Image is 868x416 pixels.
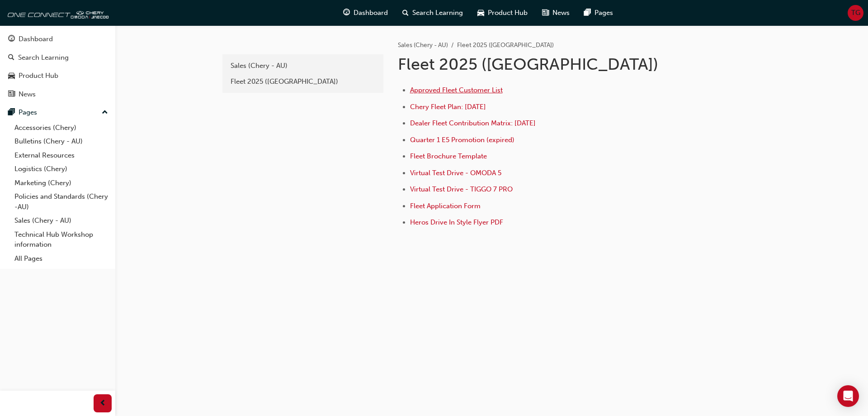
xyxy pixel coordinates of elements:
[8,91,15,99] span: news-icon
[4,49,112,66] a: Search Learning
[18,53,69,63] div: Search Learning
[11,228,112,252] a: Technical Hub Workshop information
[398,54,694,74] h1: Fleet 2025 ([GEOGRAPHIC_DATA])
[19,107,37,118] div: Pages
[410,202,481,210] a: Fleet Application Form
[395,4,470,22] a: search-iconSearch Learning
[4,67,112,84] a: Product Hub
[535,4,577,22] a: news-iconNews
[488,8,528,18] span: Product Hub
[4,104,112,121] button: Pages
[552,8,570,18] span: News
[8,54,14,62] span: search-icon
[11,214,112,228] a: Sales (Chery - AU)
[19,71,58,81] div: Product Hub
[851,8,860,18] span: TG
[19,89,36,100] div: News
[410,185,513,193] a: Virtual Test Drive - TIGGO 7 PRO
[477,7,484,19] span: car-icon
[11,190,112,214] a: Policies and Standards (Chery -AU)
[4,31,112,48] a: Dashboard
[19,34,53,44] div: Dashboard
[231,77,375,87] div: Fleet 2025 ([GEOGRAPHIC_DATA])
[402,7,409,19] span: search-icon
[4,29,112,104] button: DashboardSearch LearningProduct HubNews
[410,86,503,94] a: Approved Fleet Customer List
[8,109,15,117] span: pages-icon
[11,176,112,190] a: Marketing (Chery)
[8,72,15,80] span: car-icon
[410,119,536,127] a: Dealer Fleet Contribution Matrix: [DATE]
[11,148,112,163] a: External Resources
[336,4,395,22] a: guage-iconDashboard
[848,5,863,21] button: TG
[410,152,487,160] a: Fleet Brochure Template
[354,8,388,18] span: Dashboard
[4,86,112,103] a: News
[410,103,486,111] a: Chery Fleet Plan: [DATE]
[410,218,503,226] a: Heros Drive In Style Flyer PDF
[457,40,554,51] li: Fleet 2025 ([GEOGRAPHIC_DATA])
[11,121,112,135] a: Accessories (Chery)
[5,4,108,22] img: oneconnect
[398,41,448,49] a: Sales (Chery - AU)
[99,398,106,409] span: prev-icon
[410,136,514,144] a: Quarter 1 E5 Promotion (expired)
[11,134,112,148] a: Bulletins (Chery - AU)
[577,4,620,22] a: pages-iconPages
[226,58,380,74] a: Sales (Chery - AU)
[231,61,375,71] div: Sales (Chery - AU)
[343,7,350,19] span: guage-icon
[470,4,535,22] a: car-iconProduct Hub
[226,74,380,90] a: Fleet 2025 ([GEOGRAPHIC_DATA])
[594,8,613,18] span: Pages
[412,8,463,18] span: Search Learning
[837,385,859,407] div: Open Intercom Messenger
[11,162,112,176] a: Logistics (Chery)
[542,7,549,19] span: news-icon
[584,7,591,19] span: pages-icon
[8,35,15,43] span: guage-icon
[102,107,108,119] span: up-icon
[11,252,112,266] a: All Pages
[410,169,501,177] a: Virtual Test Drive - OMODA 5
